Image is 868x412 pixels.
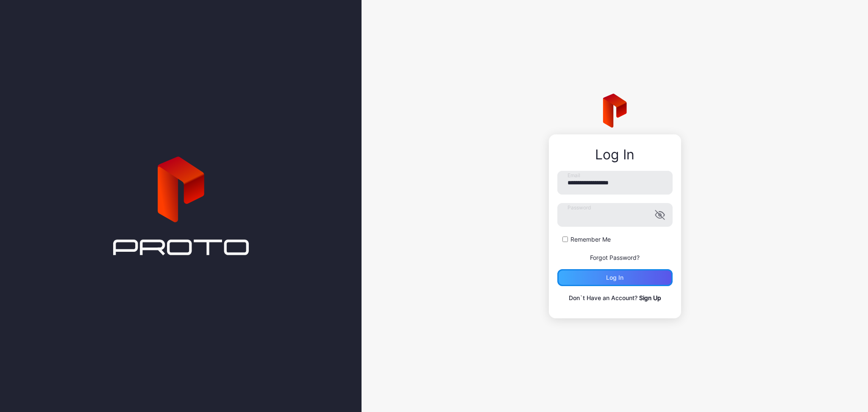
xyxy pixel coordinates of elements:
a: Sign Up [639,294,661,301]
button: Log in [557,269,673,286]
a: Forgot Password? [590,254,640,261]
div: Log In [557,147,673,162]
input: Email [557,171,673,195]
label: Remember Me [570,235,611,244]
button: Password [655,210,665,220]
p: Don`t Have an Account? [557,293,673,303]
input: Password [557,203,673,227]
